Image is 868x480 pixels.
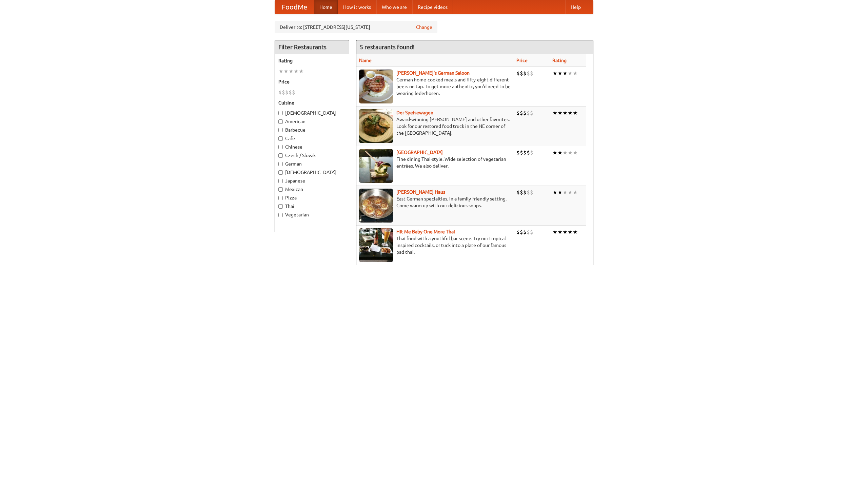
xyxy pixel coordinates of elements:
img: speisewagen.jpg [359,109,393,143]
a: How it works [338,0,376,14]
input: [DEMOGRAPHIC_DATA] [278,170,283,175]
li: $ [520,228,523,236]
li: ★ [289,68,294,75]
li: ★ [552,189,557,196]
b: [PERSON_NAME] Haus [396,189,445,195]
a: Der Speisewagen [396,110,433,115]
a: Recipe videos [412,0,453,14]
li: ★ [557,189,563,196]
li: ★ [568,189,573,196]
img: esthers.jpg [359,70,393,103]
a: [PERSON_NAME]'s German Saloon [396,70,470,76]
li: $ [527,228,530,236]
li: $ [285,89,289,96]
li: $ [516,149,520,156]
a: Home [314,0,338,14]
li: ★ [278,68,283,75]
li: ★ [557,109,563,117]
li: ★ [573,70,578,77]
li: $ [516,228,520,236]
label: Thai [278,203,346,210]
label: American [278,118,346,125]
input: Pizza [278,196,283,200]
li: $ [523,149,527,156]
p: Award-winning [PERSON_NAME] and other favorites. Look for our restored food truck in the NE corne... [359,116,511,136]
input: Chinese [278,145,283,149]
li: $ [516,189,520,196]
li: $ [516,109,520,117]
a: [GEOGRAPHIC_DATA] [396,150,443,155]
li: $ [292,89,295,96]
input: Barbecue [278,128,283,132]
li: ★ [573,149,578,156]
li: $ [523,189,527,196]
li: ★ [573,109,578,117]
li: ★ [552,70,557,77]
img: kohlhaus.jpg [359,189,393,223]
label: Barbecue [278,127,346,133]
b: Hit Me Baby One More Thai [396,229,455,234]
li: ★ [552,109,557,117]
label: [DEMOGRAPHIC_DATA] [278,110,346,116]
input: Japanese [278,179,283,183]
li: $ [530,228,533,236]
li: $ [523,70,527,77]
li: ★ [563,109,568,117]
label: Czech / Slovak [278,152,346,159]
a: Change [416,24,432,31]
li: ★ [563,228,568,236]
li: ★ [573,228,578,236]
a: Name [359,58,372,63]
ng-pluralize: 5 restaurants found! [360,44,415,50]
li: $ [527,189,530,196]
li: $ [520,109,523,117]
p: German home-cooked meals and fifty-eight different beers on tap. To get more authentic, you'd nee... [359,76,511,97]
li: ★ [283,68,289,75]
input: Thai [278,204,283,209]
input: Czech / Slovak [278,153,283,158]
label: Chinese [278,143,346,150]
li: ★ [568,70,573,77]
li: $ [516,70,520,77]
input: [DEMOGRAPHIC_DATA] [278,111,283,115]
li: ★ [557,149,563,156]
li: ★ [568,109,573,117]
li: $ [527,109,530,117]
p: Thai food with a youthful bar scene. Try our tropical inspired cocktails, or tuck into a plate of... [359,235,511,255]
li: ★ [552,228,557,236]
input: American [278,119,283,124]
input: Mexican [278,187,283,192]
li: ★ [557,228,563,236]
li: ★ [299,68,304,75]
label: Cafe [278,135,346,142]
li: ★ [552,149,557,156]
input: Cafe [278,136,283,141]
input: German [278,162,283,166]
li: $ [530,189,533,196]
li: $ [520,149,523,156]
a: Rating [552,58,567,63]
li: $ [527,70,530,77]
a: Price [516,58,528,63]
li: $ [527,149,530,156]
li: ★ [573,189,578,196]
li: $ [530,109,533,117]
label: [DEMOGRAPHIC_DATA] [278,169,346,176]
li: ★ [557,70,563,77]
li: $ [530,149,533,156]
h4: Filter Restaurants [275,40,349,54]
input: Vegetarian [278,213,283,217]
li: ★ [563,189,568,196]
li: $ [523,109,527,117]
li: ★ [568,149,573,156]
li: $ [278,89,282,96]
li: $ [520,189,523,196]
h5: Rating [278,57,346,64]
h5: Cuisine [278,99,346,106]
h5: Price [278,78,346,85]
li: ★ [563,70,568,77]
p: Fine dining Thai-style. Wide selection of vegetarian entrées. We also deliver. [359,156,511,169]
